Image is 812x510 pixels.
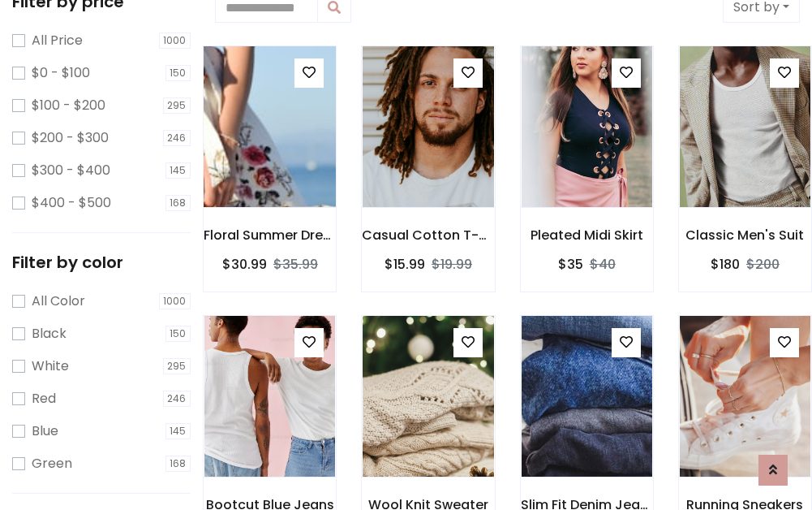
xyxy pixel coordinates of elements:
[204,227,336,243] h6: Floral Summer Dress
[521,227,653,243] h6: Pleated Midi Skirt
[163,130,191,146] span: 246
[32,31,83,50] label: All Price
[159,293,191,309] span: 1000
[32,389,56,408] label: Red
[165,162,191,179] span: 145
[12,253,191,272] h5: Filter by color
[273,255,318,274] del: $35.99
[385,257,425,272] h6: $15.99
[558,257,583,272] h6: $35
[32,161,110,180] label: $300 - $400
[163,391,191,407] span: 246
[711,257,740,272] h6: $180
[362,227,494,243] h6: Casual Cotton T-Shirt
[32,292,85,311] label: All Color
[32,128,109,148] label: $200 - $300
[432,255,472,274] del: $19.99
[32,324,67,344] label: Black
[165,423,191,439] span: 145
[163,358,191,374] span: 295
[165,65,191,81] span: 150
[32,193,111,213] label: $400 - $500
[159,32,191,49] span: 1000
[679,227,811,243] h6: Classic Men's Suit
[32,454,72,473] label: Green
[746,255,780,274] del: $200
[165,326,191,342] span: 150
[222,257,267,272] h6: $30.99
[32,63,90,83] label: $0 - $100
[165,456,191,472] span: 168
[32,357,69,376] label: White
[32,421,58,441] label: Blue
[590,255,616,274] del: $40
[163,97,191,114] span: 295
[32,96,105,115] label: $100 - $200
[165,195,191,211] span: 168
